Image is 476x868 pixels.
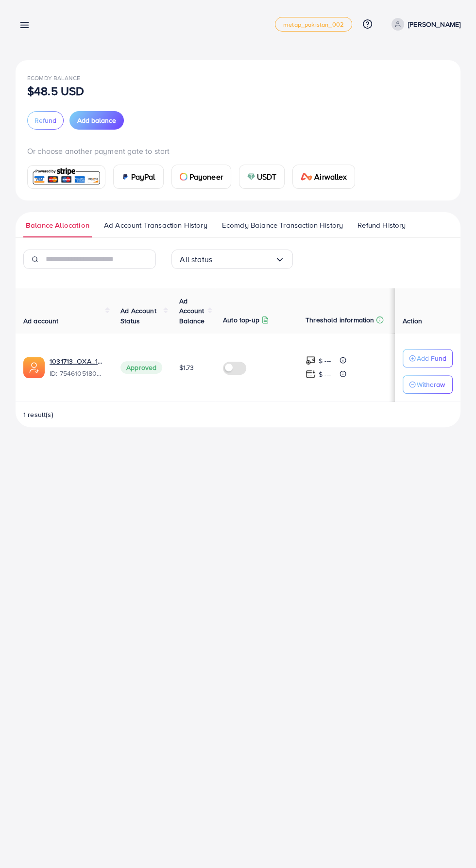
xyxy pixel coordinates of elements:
a: cardPayoneer [171,165,231,189]
span: metap_pakistan_002 [283,21,344,28]
p: Add Fund [417,352,446,364]
p: $48.5 USD [27,85,84,97]
span: Ecomdy Balance [27,74,80,82]
span: $1.73 [179,363,194,372]
span: Balance Allocation [26,220,89,231]
input: Search for option [212,252,275,267]
span: Add balance [77,116,116,125]
span: Airwallex [314,171,346,183]
span: All status [180,252,212,267]
span: PayPal [131,171,155,183]
a: cardAirwallex [292,165,355,189]
button: Add balance [69,111,124,130]
span: Ad Account Balance [179,296,204,326]
p: Withdraw [417,379,445,390]
a: cardUSDT [239,165,285,189]
span: Approved [120,361,162,374]
img: card [180,173,187,181]
p: Threshold information [306,314,374,326]
span: Action [403,316,422,326]
p: $ --- [319,355,331,367]
span: Ad account [23,316,59,326]
span: USDT [257,171,277,183]
img: card [31,167,102,187]
div: Search for option [171,250,293,269]
span: Refund History [357,220,406,231]
img: card [121,173,129,181]
button: Refund [27,111,64,130]
div: <span class='underline'>1031713_OXA_1756964880256</span></br>7546105180023390226 [50,356,105,379]
p: Auto top-up [223,314,259,326]
img: top-up amount [306,355,316,366]
img: card [247,173,255,181]
a: 1031713_OXA_1756964880256 [50,356,105,366]
img: top-up amount [306,369,316,379]
a: card [27,165,105,189]
a: metap_pakistan_002 [275,17,352,32]
a: [PERSON_NAME] [388,18,460,31]
iframe: Chat [435,824,469,861]
p: [PERSON_NAME] [408,18,460,30]
span: Payoneer [189,171,223,183]
span: ID: 7546105180023390226 [50,368,105,378]
button: Withdraw [403,375,453,394]
span: 1 result(s) [23,410,53,419]
span: Refund [34,116,56,125]
span: Ecomdy Balance Transaction History [222,220,343,231]
img: ic-ads-acc.e4c84228.svg [23,357,45,378]
span: Ad Account Status [120,306,156,325]
span: Ad Account Transaction History [104,220,207,231]
p: Or choose another payment gate to start [27,145,449,157]
img: card [301,173,312,181]
button: Add Fund [403,349,453,367]
p: $ --- [319,368,331,380]
a: cardPayPal [113,165,164,189]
